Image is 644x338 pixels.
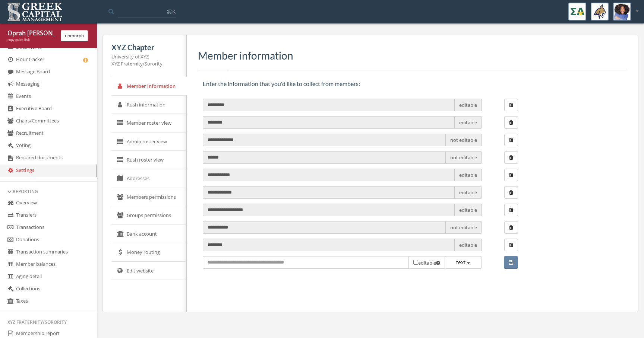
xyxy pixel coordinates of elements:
[7,188,89,195] div: Reporting
[111,114,187,133] a: Member roster view
[7,38,55,42] div: copy quick link
[409,256,445,269] span: editable
[198,50,627,61] h3: Member information
[61,30,88,41] button: unmorph
[111,43,178,51] h5: XYZ Chapter
[7,29,55,38] div: Oprah [PERSON_NAME]
[455,204,482,216] span: editable
[446,151,482,164] span: not editable
[446,221,482,234] span: not editable
[203,80,627,87] h6: Enter the information that you'd like to collect from members:
[111,77,187,96] a: Member information
[111,262,187,280] a: Edit website
[111,206,187,225] a: Groups permissions
[455,99,482,111] span: editable
[111,151,187,169] a: Rush roster view
[445,256,482,269] button: text
[167,8,176,15] span: ⌘K
[111,188,187,207] a: Members permissions
[446,134,482,146] span: not editable
[455,116,482,129] span: editable
[111,169,187,188] a: Addresses
[111,96,187,114] a: Rush information
[455,239,482,251] span: editable
[111,133,187,151] a: Admin roster view
[111,243,187,262] a: Money routing
[111,225,187,243] a: Bank account
[455,186,482,199] span: editable
[455,169,482,181] span: editable
[111,53,178,67] div: University of XYZ XYZ Fraternity/Sorority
